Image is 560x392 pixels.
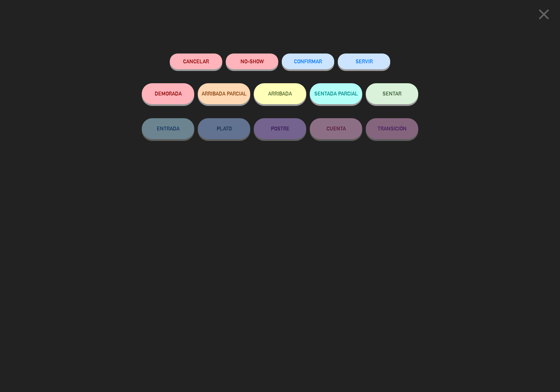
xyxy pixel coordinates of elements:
i: close [535,6,553,23]
button: POSTRE [254,118,306,139]
button: ENTRADA [142,118,194,139]
button: TRANSICIÓN [366,118,418,139]
button: SERVIR [338,54,390,69]
button: NO-SHOW [226,54,278,69]
button: SENTAR [366,83,418,104]
span: ARRIBADA PARCIAL [202,91,247,97]
button: Cancelar [170,54,222,69]
span: CONFIRMAR [294,58,322,64]
button: close [533,5,555,26]
button: ARRIBADA [254,83,306,104]
span: SENTAR [383,91,401,97]
button: CONFIRMAR [282,54,334,69]
button: PLATO [198,118,250,139]
button: CUENTA [310,118,362,139]
button: SENTADA PARCIAL [310,83,362,104]
button: ARRIBADA PARCIAL [198,83,250,104]
button: DEMORADA [142,83,194,104]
